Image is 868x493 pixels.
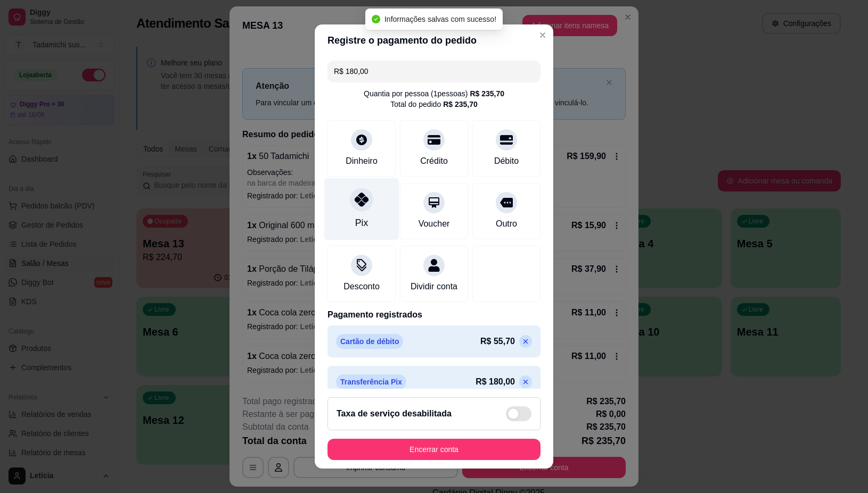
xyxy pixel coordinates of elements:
div: Voucher [419,218,450,230]
p: Cartão de débito [336,334,403,349]
div: R$ 235,70 [443,99,478,110]
button: Close [534,27,551,44]
div: R$ 235,70 [470,88,504,99]
p: Transferência Pix [336,374,406,389]
div: Pix [355,216,368,230]
div: Dinheiro [346,155,378,168]
div: Dividir conta [411,280,457,293]
div: Outro [496,218,517,230]
header: Registre o pagamento do pedido [315,24,553,56]
span: check-circle [372,15,380,23]
div: Desconto [343,280,380,293]
div: Débito [494,155,519,168]
p: R$ 55,70 [480,335,515,348]
p: Pagamento registrados [327,308,541,321]
h2: Taxa de serviço desabilitada [337,407,452,420]
button: Encerrar conta [327,439,541,460]
div: Crédito [420,155,448,168]
div: Quantia por pessoa ( 1 pessoas) [364,88,504,99]
input: Ex.: hambúrguer de cordeiro [334,61,534,82]
p: R$ 180,00 [476,375,515,388]
span: Informações salvas com sucesso! [384,15,496,23]
div: Total do pedido [390,99,478,110]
